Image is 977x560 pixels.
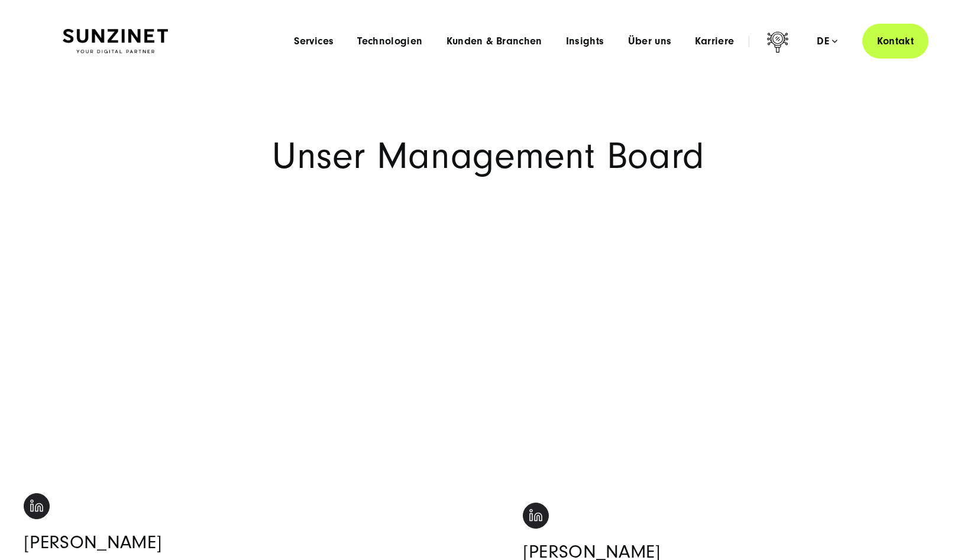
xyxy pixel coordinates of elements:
h1: Unser Management Board [63,138,914,174]
img: linkedin-black [24,493,50,519]
img: linkedin-black [523,503,549,529]
a: Kunden & Branchen [447,35,542,47]
a: Karriere [695,35,734,47]
h2: [PERSON_NAME] [24,531,454,553]
a: Kontakt [862,24,929,59]
a: linkedin-black [523,500,549,527]
iframe: HubSpot Video [24,227,454,470]
iframe: HubSpot Video [523,237,953,479]
div: de [817,35,837,47]
img: SUNZINET Full Service Digital Agentur [63,29,168,54]
a: Über uns [628,35,672,47]
a: linkedin-black [24,491,50,517]
a: Technologien [357,35,422,47]
a: Services [294,35,334,47]
a: Insights [566,35,604,47]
